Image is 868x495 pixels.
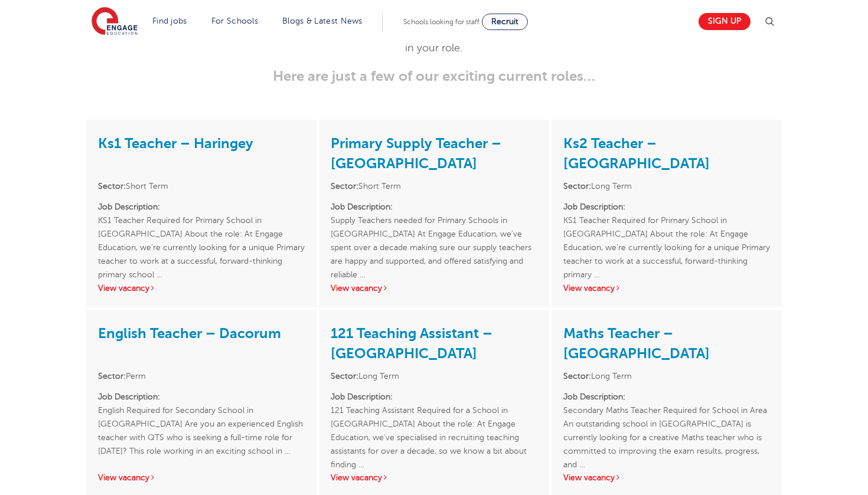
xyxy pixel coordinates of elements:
[331,200,537,268] p: Supply Teachers needed for Primary Schools in [GEOGRAPHIC_DATA] At Engage Education, we’ve spent ...
[563,325,710,362] a: Maths Teacher – [GEOGRAPHIC_DATA]
[331,179,537,193] li: Short Term
[98,390,305,458] p: English Required for Secondary School in [GEOGRAPHIC_DATA] Are you an experienced English teacher...
[98,392,160,401] strong: Job Description:
[98,200,305,268] p: KS1 Teacher Required for Primary School in [GEOGRAPHIC_DATA] About the role: At Engage Education,...
[98,284,156,293] a: View vacancy
[98,473,156,482] a: View vacancy
[563,202,625,211] strong: Job Description:
[331,202,393,211] strong: Job Description:
[98,179,305,193] li: Short Term
[563,182,591,191] strong: Sector:
[331,392,393,401] strong: Job Description:
[331,473,389,482] a: View vacancy
[98,369,305,383] li: Perm
[331,135,501,172] a: Primary Supply Teacher – [GEOGRAPHIC_DATA]
[563,135,710,172] a: Ks2 Teacher – [GEOGRAPHIC_DATA]
[563,372,591,381] strong: Sector:
[331,390,537,458] p: 121 Teaching Assistant Required for a School in [GEOGRAPHIC_DATA] About the role: At Engage Educa...
[403,18,479,26] span: Schools looking for staff
[563,392,625,401] strong: Job Description:
[563,179,770,193] li: Long Term
[491,17,518,26] span: Recruit
[98,182,126,191] strong: Sector:
[563,284,621,293] a: View vacancy
[98,202,160,211] strong: Job Description:
[563,369,770,383] li: Long Term
[145,68,724,84] h3: Here are just a few of our exciting current roles…
[152,17,187,25] a: Find jobs
[563,473,621,482] a: View vacancy
[699,13,750,30] a: Sign up
[331,284,389,293] a: View vacancy
[92,7,138,37] img: Engage Education
[331,369,537,383] li: Long Term
[98,135,253,152] a: Ks1 Teacher – Haringey
[563,390,770,458] p: Secondary Maths Teacher Required for School in Area An outstanding school in [GEOGRAPHIC_DATA] is...
[482,14,528,30] a: Recruit
[331,372,358,381] strong: Sector:
[563,200,770,268] p: KS1 Teacher Required for Primary School in [GEOGRAPHIC_DATA] About the role: At Engage Education,...
[282,17,363,25] a: Blogs & Latest News
[331,182,358,191] strong: Sector:
[211,17,258,25] a: For Schools
[98,325,281,342] a: English Teacher – Dacorum
[331,325,492,362] a: 121 Teaching Assistant – [GEOGRAPHIC_DATA]
[98,372,126,381] strong: Sector:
